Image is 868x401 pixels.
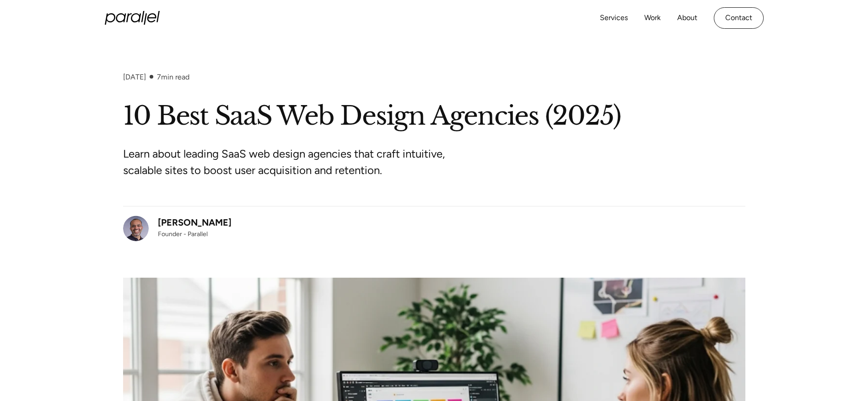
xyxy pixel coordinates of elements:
a: About [677,11,697,25]
div: Founder - Parallel [158,229,232,239]
span: 7 [157,73,161,81]
h1: 10 Best SaaS Web Design Agencies (2025) [123,100,745,133]
p: Learn about leading SaaS web design agencies that craft intuitive, scalable sites to boost user a... [123,146,466,179]
a: [PERSON_NAME]Founder - Parallel [123,216,232,241]
a: home [105,11,160,25]
div: [DATE] [123,73,146,81]
div: [PERSON_NAME] [158,216,232,229]
div: min read [157,73,189,81]
a: Contact [714,7,764,29]
a: Services [600,11,628,25]
a: Work [644,11,661,25]
img: Robin Dhanwani [123,216,149,241]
